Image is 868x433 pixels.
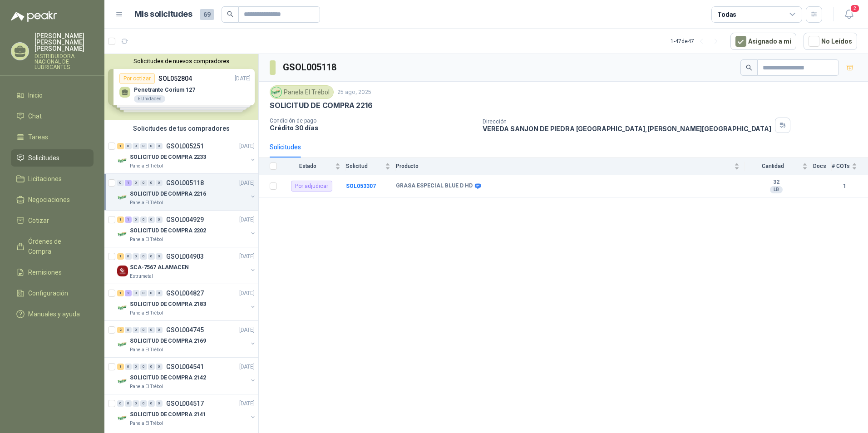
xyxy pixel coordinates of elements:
span: Órdenes de Compra [28,236,85,256]
div: 0 [140,327,147,333]
p: GSOL005118 [166,180,204,186]
div: 0 [117,180,124,186]
th: # COTs [832,157,868,175]
span: Estado [282,163,333,169]
p: Panela El Trébol [130,420,163,427]
a: 1 2 0 0 0 0 GSOL004827[DATE] Company LogoSOLICITUD DE COMPRA 2183Panela El Trébol [117,288,256,317]
div: 0 [140,364,147,370]
div: 2 [125,290,132,296]
span: Cantidad [745,163,800,169]
a: Tareas [11,128,94,146]
a: Inicio [11,87,94,104]
span: Cotizar [28,216,49,226]
div: Panela El Trébol [270,85,334,99]
div: 0 [156,290,163,296]
p: [DATE] [239,179,255,187]
p: GSOL004517 [166,400,204,407]
p: 25 ago, 2025 [337,88,371,97]
p: GSOL004541 [166,364,204,370]
p: SOLICITUD DE COMPRA 2216 [130,190,206,198]
span: Configuración [28,288,68,298]
div: 0 [156,253,163,260]
div: Solicitudes de nuevos compradoresPor cotizarSOL052804[DATE] Penetrante Corium 1276 UnidadesPor co... [104,54,258,120]
p: Panela El Trébol [130,346,163,354]
h1: Mis solicitudes [134,8,192,21]
img: Company Logo [271,87,281,97]
img: Company Logo [117,339,128,350]
img: Company Logo [117,155,128,166]
p: GSOL005251 [166,143,204,149]
div: 0 [125,364,132,370]
span: search [746,64,752,71]
p: GSOL004929 [166,216,204,223]
span: Solicitudes [28,153,59,163]
div: 0 [156,364,163,370]
div: 1 [117,216,124,223]
div: 0 [148,400,155,407]
p: [DATE] [239,289,255,298]
p: SOLICITUD DE COMPRA 2169 [130,337,206,345]
img: Company Logo [117,229,128,240]
th: Producto [396,157,745,175]
div: 0 [125,253,132,260]
div: Solicitudes [270,142,301,152]
span: Tareas [28,132,48,142]
div: 0 [140,143,147,149]
a: 2 0 0 0 0 0 GSOL004745[DATE] Company LogoSOLICITUD DE COMPRA 2169Panela El Trébol [117,325,256,354]
span: 2 [850,4,860,13]
div: 0 [156,400,163,407]
div: Solicitudes de tus compradores [104,120,258,137]
img: Company Logo [117,376,128,387]
a: Chat [11,108,94,125]
p: SOLICITUD DE COMPRA 2202 [130,226,206,235]
div: 0 [148,327,155,333]
p: [PERSON_NAME] [PERSON_NAME] [PERSON_NAME] [35,33,94,52]
div: 1 [117,143,124,149]
a: 1 1 0 0 0 0 GSOL004929[DATE] Company LogoSOLICITUD DE COMPRA 2202Panela El Trébol [117,214,256,243]
a: Remisiones [11,264,94,281]
div: 0 [148,290,155,296]
div: LB [770,186,783,193]
div: 0 [133,180,139,186]
a: Órdenes de Compra [11,233,94,260]
p: Crédito 30 días [270,124,475,132]
a: 0 1 0 0 0 0 GSOL005118[DATE] Company LogoSOLICITUD DE COMPRA 2216Panela El Trébol [117,177,256,207]
p: SOLICITUD DE COMPRA 2142 [130,374,206,382]
button: No Leídos [804,33,857,50]
p: Estrumetal [130,273,153,280]
button: 2 [841,6,857,23]
span: 69 [200,9,214,20]
p: DISTRIBUIDORA NACIONAL DE LUBRICANTES [35,54,94,70]
div: 0 [117,400,124,407]
div: 0 [125,400,132,407]
a: Cotizar [11,212,94,229]
p: Dirección [483,118,771,125]
p: GSOL004827 [166,290,204,296]
span: Negociaciones [28,195,70,205]
p: Panela El Trébol [130,310,163,317]
p: Panela El Trébol [130,236,163,243]
p: GSOL004903 [166,253,204,260]
button: Asignado a mi [730,33,796,50]
th: Docs [813,157,832,175]
div: Todas [717,10,736,20]
th: Cantidad [745,157,813,175]
div: 0 [140,253,147,260]
div: 2 [117,327,124,333]
div: 0 [148,253,155,260]
a: SOL053307 [346,183,376,189]
a: Licitaciones [11,170,94,187]
div: 0 [133,253,139,260]
p: [DATE] [239,216,255,224]
img: Company Logo [117,266,128,276]
span: Solicitud [346,163,383,169]
div: 0 [148,364,155,370]
div: 0 [148,216,155,223]
p: Panela El Trébol [130,162,163,170]
p: SCA-7567 ALAMACEN [130,263,189,272]
span: Manuales y ayuda [28,309,80,319]
div: Por adjudicar [291,181,332,192]
p: SOLICITUD DE COMPRA 2233 [130,153,206,162]
a: 1 0 0 0 0 0 GSOL004541[DATE] Company LogoSOLICITUD DE COMPRA 2142Panela El Trébol [117,361,256,390]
